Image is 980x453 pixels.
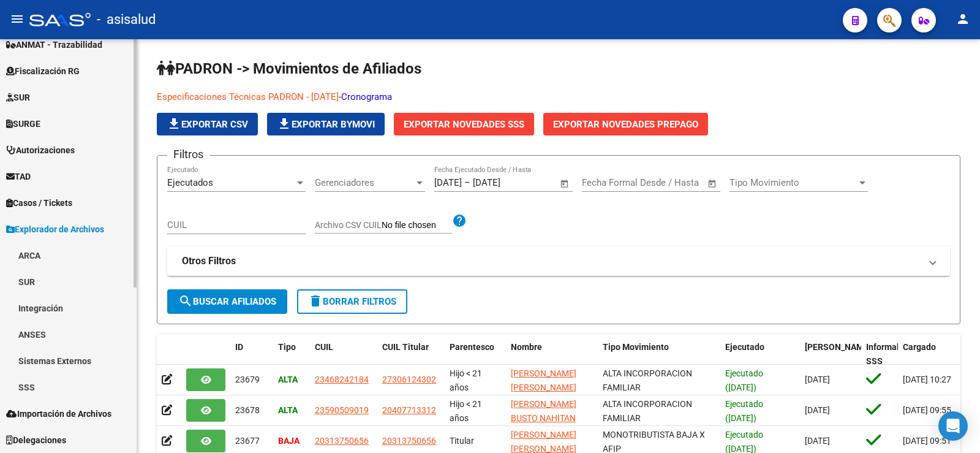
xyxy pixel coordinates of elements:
[382,436,436,446] span: 20313750656
[938,411,968,441] div: Open Intercom Messenger
[598,334,720,375] datatable-header-cell: Tipo Movimiento
[450,436,474,446] span: Titular
[310,334,377,375] datatable-header-cell: CUIL
[643,177,702,188] input: Fecha fin
[6,91,30,104] span: SUR
[506,334,598,375] datatable-header-cell: Nombre
[315,375,369,384] span: 23468242184
[861,334,898,375] datatable-header-cell: Informable SSS
[235,342,243,352] span: ID
[277,119,375,130] span: Exportar Bymovi
[6,223,104,236] span: Explorador de Archivos
[450,368,482,392] span: Hijo < 21 años
[6,196,72,210] span: Casos / Tickets
[167,289,287,314] button: Buscar Afiliados
[167,146,209,163] h3: Filtros
[553,119,698,130] span: Exportar Novedades Prepago
[267,113,385,135] button: Exportar Bymovi
[450,399,482,423] span: Hijo < 21 años
[235,405,260,415] span: 23678
[800,334,861,375] datatable-header-cell: Fecha Formal
[235,375,260,384] span: 23679
[315,220,382,230] span: Archivo CSV CUIL
[6,64,80,78] span: Fiscalización RG
[382,405,436,415] span: 20407713312
[10,12,24,26] mat-icon: menu
[382,220,452,231] input: Archivo CSV CUIL
[377,334,445,375] datatable-header-cell: CUIL Titular
[805,436,830,446] span: [DATE]
[603,399,692,423] span: ALTA INCORPORACION FAMILIAR
[167,246,950,276] mat-expansion-panel-header: Otros Filtros
[157,60,421,77] span: PADRON -> Movimientos de Afiliados
[404,119,524,130] span: Exportar Novedades SSS
[167,119,248,130] span: Exportar CSV
[382,375,436,384] span: 27306124302
[956,12,970,26] mat-icon: person
[452,213,467,228] mat-icon: help
[278,405,298,415] strong: ALTA
[511,399,576,437] span: [PERSON_NAME] BUSTO NAHITAN [PERSON_NAME]
[178,296,276,307] span: Buscar Afiliados
[511,342,542,352] span: Nombre
[903,342,936,352] span: Cargado
[315,405,369,415] span: 23590509019
[6,433,66,447] span: Delegaciones
[603,342,669,352] span: Tipo Movimiento
[278,436,300,446] strong: BAJA
[230,334,273,375] datatable-header-cell: ID
[277,116,292,131] mat-icon: file_download
[450,342,494,352] span: Parentesco
[805,342,871,352] span: [PERSON_NAME]
[182,254,236,268] strong: Otros Filtros
[6,170,31,183] span: TAD
[6,407,111,421] span: Importación de Archivos
[308,296,396,307] span: Borrar Filtros
[315,436,369,446] span: 20313750656
[445,334,506,375] datatable-header-cell: Parentesco
[725,368,763,392] span: Ejecutado ([DATE])
[582,177,631,188] input: Fecha inicio
[903,405,951,415] span: [DATE] 09:55
[805,405,830,415] span: [DATE]
[866,342,909,366] span: Informable SSS
[308,294,323,308] mat-icon: delete
[157,113,258,135] button: Exportar CSV
[394,113,534,135] button: Exportar Novedades SSS
[473,177,532,188] input: Fecha fin
[558,177,572,191] button: Open calendar
[157,90,952,104] p: -
[235,436,260,446] span: 23677
[382,342,429,352] span: CUIL Titular
[167,177,213,188] span: Ejecutados
[157,91,339,102] a: Especificaciones Técnicas PADRON - [DATE]
[167,116,181,131] mat-icon: file_download
[729,177,857,188] span: Tipo Movimiento
[511,368,576,392] span: [PERSON_NAME] [PERSON_NAME]
[315,177,414,188] span: Gerenciadores
[341,91,392,102] a: Cronograma
[278,342,296,352] span: Tipo
[97,6,156,33] span: - asisalud
[903,436,951,446] span: [DATE] 09:51
[603,368,692,392] span: ALTA INCORPORACION FAMILIAR
[273,334,310,375] datatable-header-cell: Tipo
[706,177,720,191] button: Open calendar
[278,375,298,384] strong: ALTA
[6,143,75,157] span: Autorizaciones
[315,342,333,352] span: CUIL
[464,177,470,188] span: –
[805,375,830,384] span: [DATE]
[725,399,763,423] span: Ejecutado ([DATE])
[725,342,764,352] span: Ejecutado
[543,113,708,135] button: Exportar Novedades Prepago
[297,289,407,314] button: Borrar Filtros
[6,38,102,51] span: ANMAT - Trazabilidad
[434,177,462,188] input: Fecha inicio
[178,294,193,308] mat-icon: search
[720,334,800,375] datatable-header-cell: Ejecutado
[6,117,40,131] span: SURGE
[903,375,951,384] span: [DATE] 10:27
